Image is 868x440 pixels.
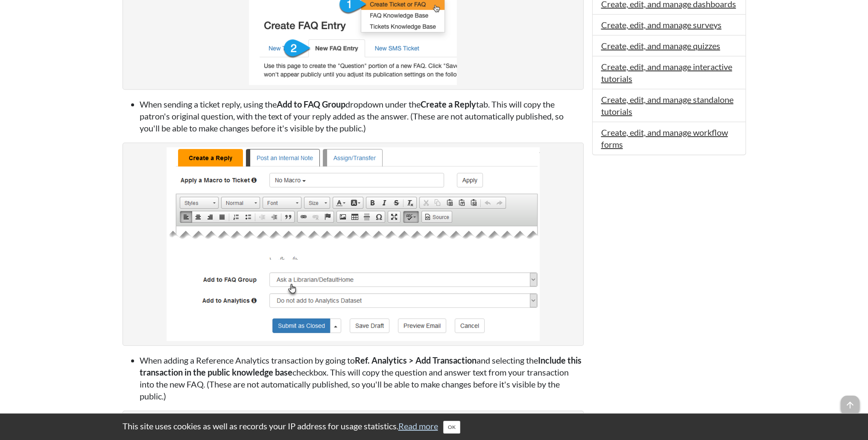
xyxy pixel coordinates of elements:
span: arrow_upward [841,396,859,414]
a: Create, edit, and manage standalone tutorials [601,94,734,117]
a: Create, edit, and manage workflow forms [601,127,728,149]
a: Create, edit, and manage interactive tutorials [601,61,732,84]
a: Create, edit, and manage quizzes [601,41,720,51]
button: Close [443,421,460,434]
a: arrow_upward [841,396,859,407]
li: When adding a Reference Analytics transaction by going to and selecting the checkbox. This will c... [140,354,584,402]
strong: Ref. Analytics > Add Transaction [355,355,476,365]
div: This site uses cookies as well as records your IP address for usage statistics. [114,420,754,434]
strong: Add to FAQ Group [277,99,345,109]
strong: Create a Reply [421,99,476,109]
a: Create, edit, and manage surveys [601,20,722,30]
a: Read more [398,421,438,431]
img: The Add to FAQ Group dropdown on the ticket reply page. [167,147,540,341]
li: When sending a ticket reply, using the dropdown under the tab. This will copy the patron's origin... [140,98,584,134]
